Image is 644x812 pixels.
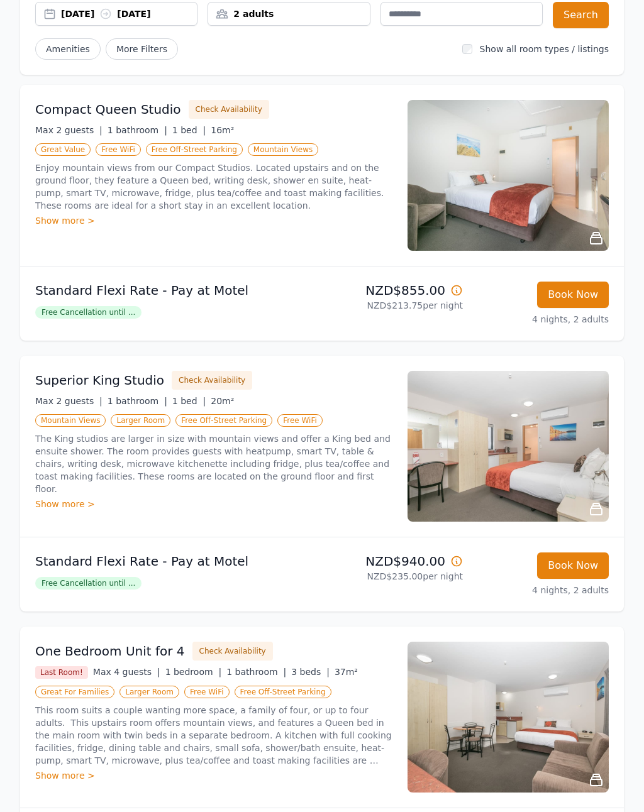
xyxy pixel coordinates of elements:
p: NZD$213.75 per night [327,300,463,312]
div: Show more > [35,215,392,228]
h3: Superior King Studio [35,372,164,390]
button: Check Availability [192,642,273,661]
button: Amenities [35,39,101,60]
p: Standard Flexi Rate - Pay at Motel [35,282,317,300]
span: 1 bed | [172,126,206,136]
span: 1 bedroom | [165,667,222,678]
span: 37m² [335,667,358,678]
span: Free WiFi [277,415,323,427]
span: Larger Room [111,415,170,427]
span: Free WiFi [184,686,230,699]
button: Search [553,3,609,29]
p: 4 nights, 2 adults [473,314,609,326]
span: Max 2 guests | [35,397,103,407]
div: Show more > [35,498,392,511]
label: Show all room types / listings [480,45,609,55]
span: 1 bed | [172,397,206,407]
span: Last Room! [35,667,88,679]
span: 1 bathroom | [108,397,167,407]
button: Book Now [537,553,609,579]
p: This room suits a couple wanting more space, a family of four, or up to four adults. This upstair... [35,705,392,767]
p: NZD$235.00 per night [327,571,463,583]
span: Free WiFi [96,144,141,156]
span: Larger Room [119,686,179,699]
span: Free Cancellation until ... [35,578,142,590]
div: Show more > [35,770,392,782]
span: 3 beds | [291,667,330,678]
p: Standard Flexi Rate - Pay at Motel [35,553,317,571]
p: NZD$855.00 [327,282,463,300]
span: Free Cancellation until ... [35,307,142,319]
button: Book Now [537,282,609,309]
span: Max 2 guests | [35,126,103,136]
span: Free Off-Street Parking [175,415,272,427]
p: Enjoy mountain views from our Compact Studios. Located upstairs and on the ground floor, they fea... [35,162,392,212]
span: More Filters [106,39,178,60]
h3: One Bedroom Unit for 4 [35,643,185,661]
div: 2 adults [208,8,369,21]
h3: Compact Queen Studio [35,101,181,119]
span: Great Value [35,144,91,156]
div: [DATE] [DATE] [61,8,197,21]
span: Free Off-Street Parking [235,686,331,699]
p: The King studios are larger in size with mountain views and offer a King bed and ensuite shower. ... [35,433,392,496]
span: 1 bathroom | [226,667,286,678]
span: Mountain Views [35,415,106,427]
span: 20m² [211,397,234,407]
span: Max 4 guests | [93,667,160,678]
p: 4 nights, 2 adults [473,584,609,597]
button: Check Availability [189,101,269,119]
p: NZD$940.00 [327,553,463,571]
span: Great For Families [35,686,114,699]
span: 1 bathroom | [108,126,167,136]
span: Mountain Views [248,144,318,156]
span: Free Off-Street Parking [146,144,243,156]
button: Check Availability [172,371,252,390]
span: 16m² [211,126,234,136]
